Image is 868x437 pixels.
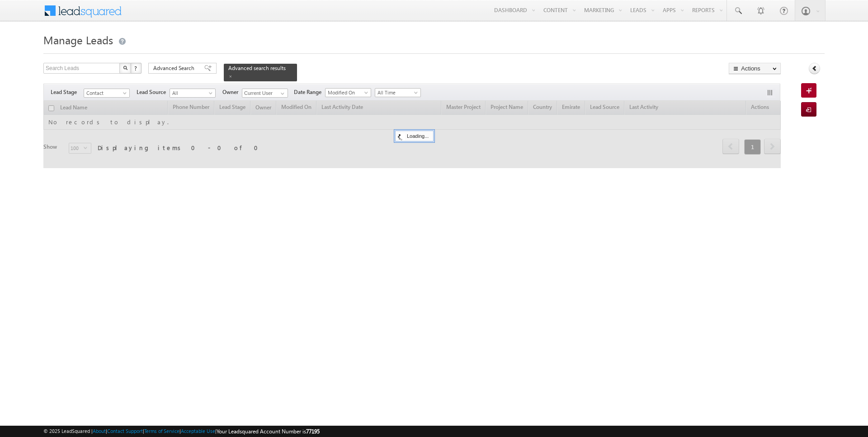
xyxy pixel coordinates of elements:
[294,88,325,96] span: Date Range
[43,427,320,436] span: © 2025 LeadSquared | | | | |
[217,428,320,435] span: Your Leadsquared Account Number is
[375,88,421,97] a: All Time
[107,428,143,434] a: Contact Support
[375,89,418,97] span: All Time
[242,89,288,98] input: Type to Search
[123,66,127,70] img: Search
[137,88,170,96] span: Lead Source
[84,89,127,97] span: Contact
[325,88,371,97] a: Modified On
[93,428,106,434] a: About
[170,89,216,98] a: All
[134,64,138,72] span: ?
[306,428,320,435] span: 77195
[51,88,84,96] span: Lead Stage
[395,131,434,141] div: Loading...
[43,33,113,47] span: Manage Leads
[181,428,215,434] a: Acceptable Use
[729,63,781,74] button: Actions
[222,88,242,96] span: Owner
[84,89,130,98] a: Contact
[170,89,213,97] span: All
[276,89,287,98] a: Show All Items
[228,65,286,71] span: Advanced search results
[325,89,368,97] span: Modified On
[153,64,197,72] span: Advanced Search
[144,428,179,434] a: Terms of Service
[131,63,142,74] button: ?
